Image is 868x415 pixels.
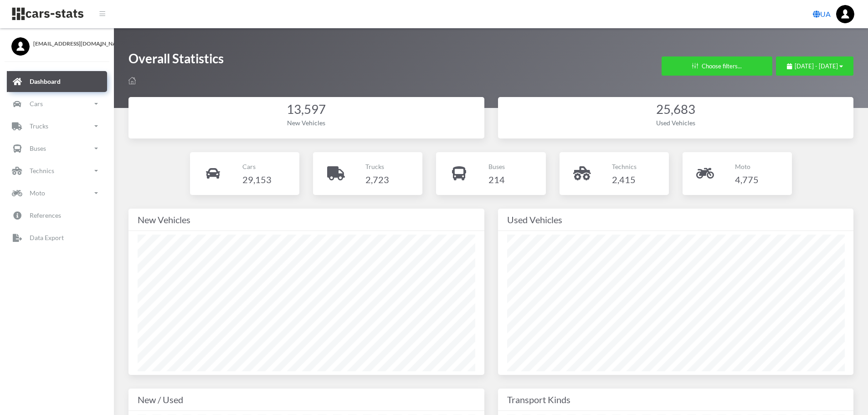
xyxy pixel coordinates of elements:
[507,118,845,128] div: Used Vehicles
[30,165,54,176] p: Technics
[30,210,61,221] p: References
[138,212,475,227] div: New Vehicles
[735,172,759,187] h4: 4,775
[30,76,61,87] p: Dashboard
[662,56,772,76] button: Choose filters...
[11,37,103,48] a: [EMAIL_ADDRESS][DOMAIN_NAME]
[30,120,48,132] p: Trucks
[488,161,505,172] p: Buses
[365,161,389,172] p: Trucks
[795,62,838,70] span: [DATE] - [DATE]
[735,161,759,172] p: Moto
[7,71,107,92] a: Dashboard
[809,5,834,23] a: UA
[242,161,272,172] p: Cars
[612,172,637,187] h4: 2,415
[7,183,107,204] a: Moto
[507,212,845,227] div: Used Vehicles
[242,172,272,187] h4: 29,153
[30,232,64,243] p: Data Export
[776,56,853,76] button: [DATE] - [DATE]
[7,205,107,226] a: References
[138,118,475,128] div: New Vehicles
[138,101,475,118] div: 13,597
[138,392,475,407] div: New / Used
[7,160,107,181] a: Technics
[7,227,107,248] a: Data Export
[30,98,43,109] p: Cars
[507,392,845,407] div: Transport Kinds
[30,143,46,154] p: Buses
[7,138,107,159] a: Buses
[612,161,637,172] p: Technics
[33,40,103,48] span: [EMAIL_ADDRESS][DOMAIN_NAME]
[507,101,845,118] div: 25,683
[836,5,854,23] img: ...
[7,116,107,137] a: Trucks
[488,172,505,187] h4: 214
[365,172,389,187] h4: 2,723
[11,7,84,21] img: navbar brand
[30,187,45,199] p: Moto
[128,50,224,72] h1: Overall Statistics
[7,93,107,114] a: Cars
